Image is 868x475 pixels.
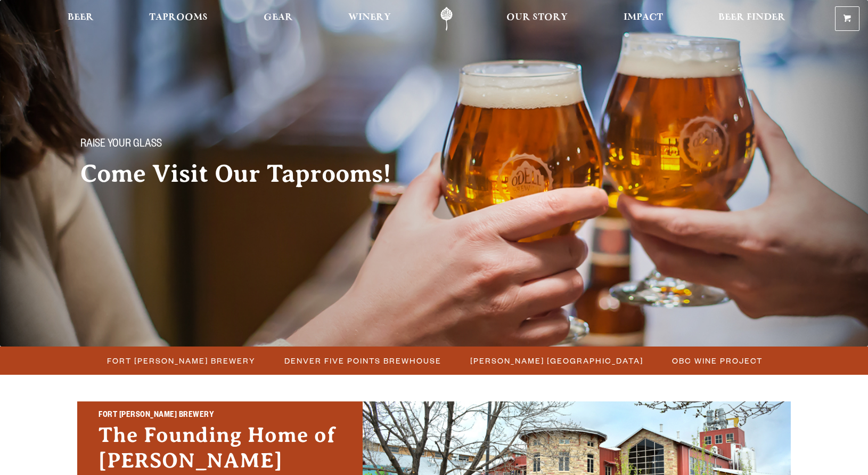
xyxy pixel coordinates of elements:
[142,7,215,31] a: Taprooms
[99,409,341,423] h2: Fort [PERSON_NAME] Brewery
[672,353,763,368] span: OBC Wine Project
[68,13,94,22] span: Beer
[499,7,575,31] a: Our Story
[257,7,300,31] a: Gear
[80,160,413,187] h2: Come Visit Our Taprooms!
[80,138,162,152] span: Raise your glass
[711,7,792,31] a: Beer Finder
[101,353,261,368] a: Fort [PERSON_NAME] Brewery
[666,353,768,368] a: OBC Wine Project
[470,353,643,368] span: [PERSON_NAME] [GEOGRAPHIC_DATA]
[464,353,649,368] a: [PERSON_NAME] [GEOGRAPHIC_DATA]
[107,353,256,368] span: Fort [PERSON_NAME] Brewery
[617,7,670,31] a: Impact
[61,7,101,31] a: Beer
[284,353,441,368] span: Denver Five Points Brewhouse
[624,13,663,22] span: Impact
[718,13,785,22] span: Beer Finder
[149,13,208,22] span: Taprooms
[278,353,447,368] a: Denver Five Points Brewhouse
[264,13,293,22] span: Gear
[341,7,398,31] a: Winery
[506,13,568,22] span: Our Story
[348,13,391,22] span: Winery
[427,7,466,31] a: Odell Home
